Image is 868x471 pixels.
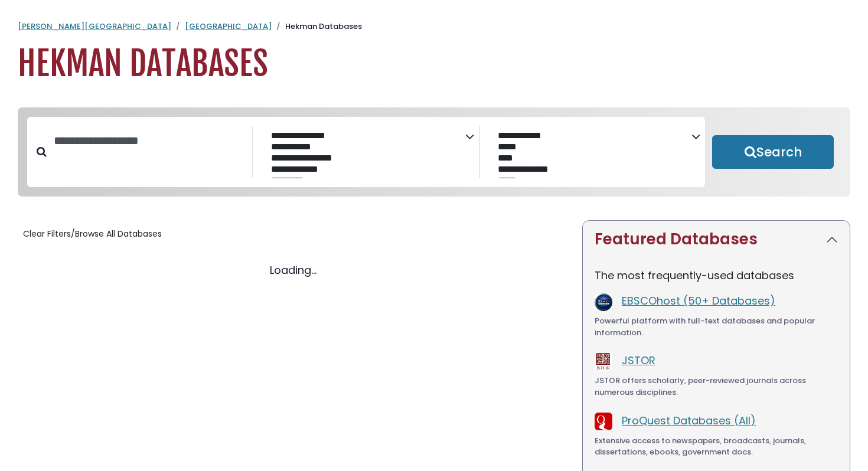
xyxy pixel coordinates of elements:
a: [PERSON_NAME][GEOGRAPHIC_DATA] [18,21,171,32]
div: JSTOR offers scholarly, peer-reviewed journals across numerous disciplines. [595,375,838,398]
a: ProQuest Databases (All) [622,413,756,428]
div: Extensive access to newspapers, broadcasts, journals, dissertations, ebooks, government docs. [595,435,838,458]
a: [GEOGRAPHIC_DATA] [185,21,272,32]
select: Database Subject Filter [263,127,465,178]
nav: breadcrumb [18,21,850,32]
select: Database Vendors Filter [490,127,691,178]
input: Search database by title or keyword [47,131,252,151]
li: Hekman Databases [272,21,362,32]
p: The most frequently-used databases [595,267,838,283]
a: JSTOR [622,353,655,368]
button: Submit for Search Results [712,135,834,169]
nav: Search filters [18,107,850,197]
button: Featured Databases [583,221,850,258]
h1: Hekman Databases [18,44,850,84]
button: Clear Filters/Browse All Databases [18,225,167,243]
a: EBSCOhost (50+ Databases) [622,293,775,308]
div: Loading... [18,262,568,278]
div: Powerful platform with full-text databases and popular information. [595,315,838,338]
